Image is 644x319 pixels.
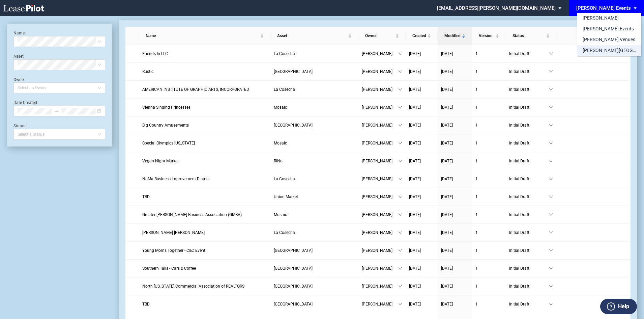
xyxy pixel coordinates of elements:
[583,15,619,22] div: [PERSON_NAME]
[600,299,637,314] button: Help
[583,47,636,54] div: [PERSON_NAME][GEOGRAPHIC_DATA] Consents
[618,302,629,311] label: Help
[583,36,635,43] div: [PERSON_NAME] Venues
[583,26,634,32] div: [PERSON_NAME] Events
